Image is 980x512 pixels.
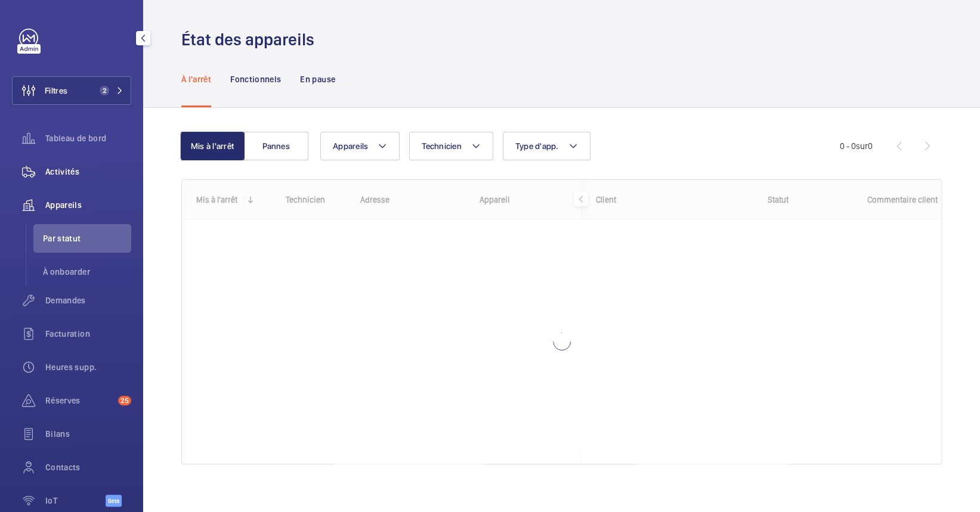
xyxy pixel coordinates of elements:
[45,294,131,306] span: Demandes
[12,76,131,105] button: Filtres2
[43,266,131,278] span: À onboarder
[118,396,131,405] span: 25
[515,141,559,151] span: Type d'app.
[45,461,131,473] span: Contacts
[320,132,400,160] button: Appareils
[45,85,67,97] span: Filtres
[409,132,493,160] button: Technicien
[45,395,113,407] span: Réserves
[45,199,131,211] span: Appareils
[43,232,131,244] span: Par statut
[45,132,131,144] span: Tableau de bord
[180,132,245,160] button: Mis à l'arrêt
[333,141,368,151] span: Appareils
[45,328,131,340] span: Facturation
[45,495,106,507] span: IoT
[45,428,131,440] span: Bilans
[230,73,281,85] p: Fonctionnels
[300,73,335,85] p: En pause
[422,141,462,151] span: Technicien
[45,166,131,178] span: Activités
[100,86,109,95] span: 2
[856,141,868,151] span: sur
[181,73,211,85] p: À l'arrêt
[244,132,308,160] button: Pannes
[45,361,131,373] span: Heures supp.
[181,29,321,51] h1: État des appareils
[840,142,873,150] span: 0 - 0 0
[503,132,591,160] button: Type d'app.
[106,495,122,507] span: Beta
